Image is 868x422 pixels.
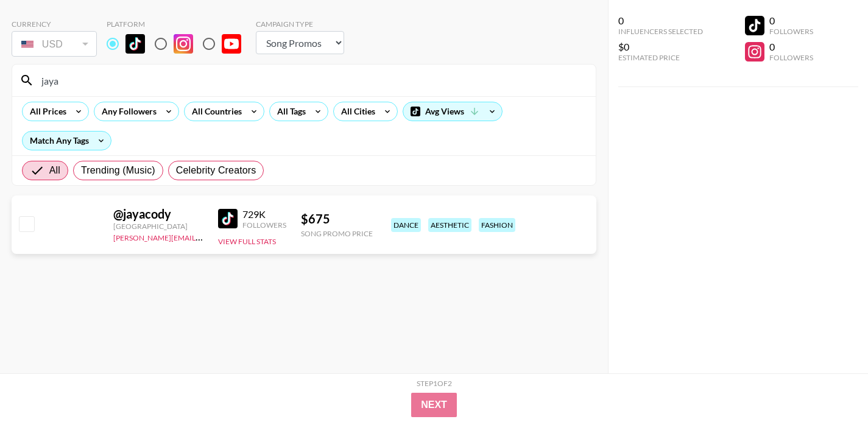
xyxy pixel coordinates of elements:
div: All Prices [23,102,69,121]
div: dance [391,218,421,232]
div: 0 [769,15,813,27]
div: aesthetic [428,218,471,232]
span: Celebrity Creators [176,163,256,178]
div: [GEOGRAPHIC_DATA] [113,222,203,231]
a: [PERSON_NAME][EMAIL_ADDRESS][DOMAIN_NAME] [113,231,294,242]
div: 0 [769,41,813,53]
button: Next [411,393,457,417]
img: TikTok [218,209,238,228]
button: View Full Stats [218,237,276,246]
div: All Cities [334,102,378,121]
div: Estimated Price [618,53,703,62]
div: Avg Views [403,102,502,121]
div: Step 1 of 2 [417,379,452,388]
div: Currency is locked to USD [12,29,97,59]
div: fashion [479,218,515,232]
div: 0 [618,15,703,27]
img: YouTube [222,34,241,54]
span: Trending (Music) [81,163,155,178]
div: $0 [618,41,703,53]
div: Followers [242,220,286,230]
div: 729K [242,208,286,220]
div: @ jayacody [113,206,203,222]
div: Followers [769,53,813,62]
div: Any Followers [94,102,159,121]
div: Followers [769,27,813,36]
img: TikTok [125,34,145,54]
span: All [49,163,60,178]
div: Influencers Selected [618,27,703,36]
div: All Tags [270,102,308,121]
div: $ 675 [301,211,373,227]
div: Song Promo Price [301,229,373,238]
div: Match Any Tags [23,132,111,150]
div: Currency [12,19,97,29]
div: USD [14,33,94,55]
img: Instagram [174,34,193,54]
iframe: Drift Widget Chat Controller [807,361,853,407]
div: All Countries [185,102,244,121]
div: Platform [107,19,251,29]
input: Search by User Name [34,71,588,90]
div: Campaign Type [256,19,344,29]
